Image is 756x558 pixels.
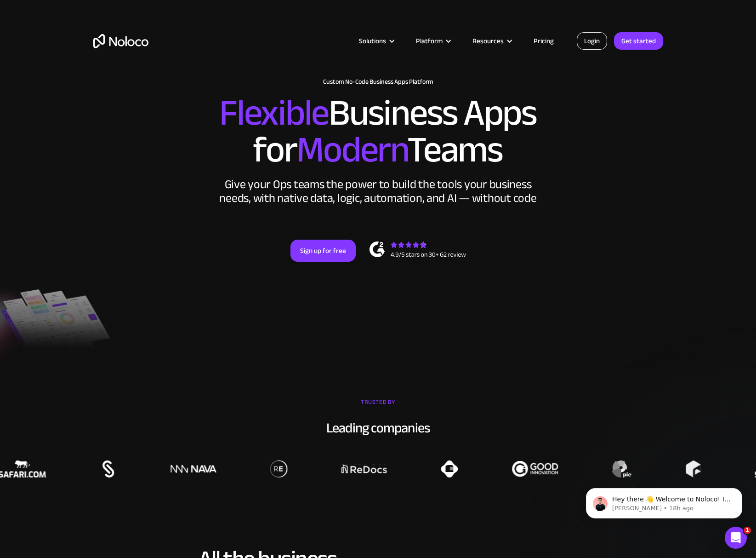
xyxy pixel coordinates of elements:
[614,32,663,50] a: Get started
[347,35,404,47] div: Solutions
[416,35,443,47] div: Platform
[359,35,386,47] div: Solutions
[461,35,522,47] div: Resources
[744,527,751,534] span: 1
[290,240,356,262] a: Sign up for free
[404,35,461,47] div: Platform
[217,178,539,205] div: Give your Ops teams the power to build the tools your business needs, with native data, logic, au...
[93,95,663,168] h2: Business Apps for Teams
[296,115,407,184] span: Modern
[572,469,756,533] iframe: Intercom notifications message
[577,32,607,50] a: Login
[93,34,148,48] a: home
[725,527,747,549] iframe: Intercom live chat
[219,79,329,147] span: Flexible
[472,35,504,47] div: Resources
[522,35,565,47] a: Pricing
